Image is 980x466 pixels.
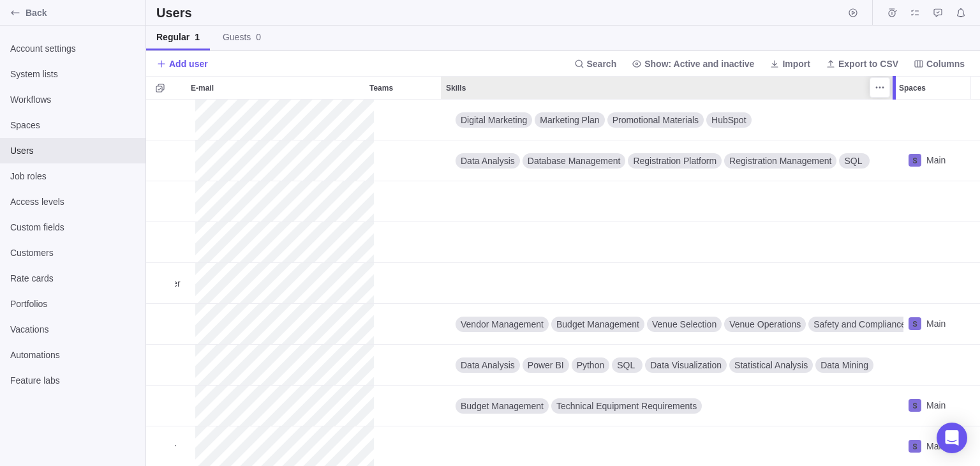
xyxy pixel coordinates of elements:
span: Main [926,154,946,167]
span: Regular [156,31,200,43]
span: 0 [256,32,261,42]
h2: Users [156,4,195,22]
div: Digital Marketing, Marketing Plan, Promotional Materials, HubSpot [450,100,903,140]
span: Show: Active and inactive [627,55,759,73]
div: E-mail [195,345,374,386]
div: Vendor Management, Budget Management, Venue Selection, Venue Operations, Safety and Compliance [450,304,903,344]
span: Custom fields [10,221,135,234]
div: Spaces [903,386,980,426]
span: Notifications [952,4,970,22]
span: Promotional Materials [612,114,699,126]
div: Teams [374,181,450,222]
a: Notifications [952,10,970,20]
div: Spaces [903,345,980,386]
span: Marketing Plan [540,114,599,126]
span: Add user [156,55,208,73]
div: Teams [364,77,441,99]
span: Search [587,57,617,70]
div: Spaces [894,77,970,99]
span: Technical Equipment Requirements [556,400,697,412]
div: Teams [374,222,450,263]
div: Skills [450,304,903,345]
div: Main [903,140,980,181]
span: E-mail [191,82,214,94]
span: Registration Platform [633,154,716,167]
div: E-mail [195,181,374,222]
span: Workflows [10,93,135,106]
div: Teams [374,140,450,181]
span: Selection mode [151,79,169,97]
span: Guests [223,31,261,43]
div: grid [146,100,980,466]
span: Start timer [844,4,862,22]
span: Show: Active and inactive [644,57,754,70]
span: Venue Selection [652,318,716,331]
span: Add user [169,57,208,70]
div: Skills [450,386,903,426]
div: Skills [450,140,903,181]
span: Main [926,399,946,412]
span: Automations [10,349,135,361]
div: Data Analysis, Database Management, Registration Platform, Registration Management, SQL [450,140,903,181]
span: Data Analysis [461,359,515,372]
span: Data Visualization [650,359,722,372]
span: Statistical Analysis [734,359,808,372]
div: Teams [374,100,450,140]
div: Teams [374,304,450,345]
div: E-mail [195,100,374,140]
a: My assignments [906,10,924,20]
span: Columns [926,57,965,70]
span: Digital Marketing [461,114,527,126]
div: Spaces [903,222,980,263]
div: Spaces [903,181,980,222]
div: Spaces [903,263,980,304]
span: My assignments [906,4,924,22]
div: Skills [450,345,903,386]
span: Registration Management [729,154,831,167]
a: Approval requests [929,10,947,20]
div: E-mail [195,263,374,304]
div: Teams [374,386,450,426]
span: Time logs [883,4,901,22]
div: E-mail [195,386,374,426]
div: Open Intercom Messenger [937,423,967,453]
div: Skills [450,181,903,222]
div: Skills [441,77,894,99]
span: Budget Management [556,318,639,331]
span: Vacations [10,323,135,336]
div: Spaces [903,304,980,345]
div: Skills [450,263,903,304]
span: System lists [10,68,135,80]
span: Vendor Management [461,318,544,331]
span: Safety and Compliance [813,318,906,331]
span: More actions [871,79,889,96]
span: Main [926,440,946,453]
span: Export to CSV [820,55,903,73]
div: Budget Management, Technical Equipment Requirements [450,386,903,426]
span: Spaces [10,119,135,132]
span: Export to CSV [838,57,898,70]
span: Back [26,6,140,19]
span: Access levels [10,195,135,208]
span: Main [926,317,946,330]
div: Skills [450,222,903,263]
span: Rate cards [10,272,135,285]
div: Main [903,304,980,344]
span: SQL [844,154,862,167]
div: Teams [374,263,450,304]
span: Data Analysis [461,154,515,167]
div: E-mail [186,77,364,99]
span: Data Mining [820,359,868,372]
span: 1 [195,32,200,42]
span: Import [764,55,815,73]
span: Customers [10,246,135,259]
span: Teams [369,82,393,94]
div: Teams [374,345,450,386]
span: Power BI [528,359,564,372]
span: Columns [909,55,970,73]
span: SQL [617,359,635,372]
span: Search [569,55,622,73]
span: Portfolios [10,297,135,310]
div: E-mail [195,140,374,181]
span: Spaces [899,82,926,94]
